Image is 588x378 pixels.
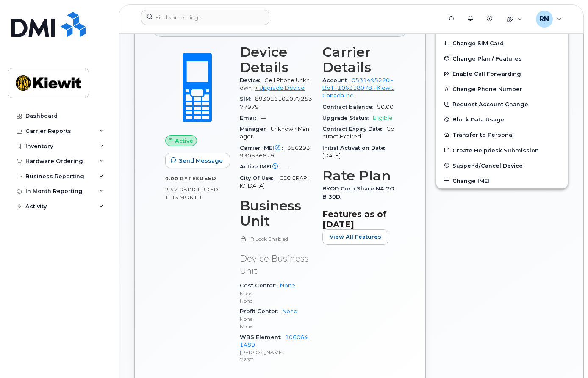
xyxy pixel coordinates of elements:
span: Account [322,77,352,83]
span: used [200,175,216,182]
p: Device Business Unit [240,253,312,277]
span: Email [240,115,261,121]
input: Find something... [141,10,269,25]
p: 2237 [240,356,312,363]
span: Enable Call Forwarding [452,71,521,77]
button: View All Features [322,229,388,245]
span: included this month [165,186,219,200]
span: [GEOGRAPHIC_DATA] [240,175,311,189]
span: Send Message [179,157,223,165]
span: $0.00 [377,104,394,110]
span: Contract Expiry Date [322,126,386,132]
button: Change Phone Number [436,81,568,97]
span: WBS Element [240,334,285,340]
h3: Device Details [240,44,312,75]
button: Change Plan / Features [436,51,568,66]
span: [DATE] [322,152,341,159]
span: Cost Center [240,282,280,289]
span: Suspend/Cancel Device [452,162,523,168]
span: View All Features [330,233,381,241]
span: — [261,115,266,121]
span: 89302610207725377979 [240,96,312,110]
span: Device [240,77,264,83]
span: 0.00 Bytes [165,176,200,182]
button: Transfer to Personal [436,127,568,142]
button: Change SIM Card [436,36,568,51]
span: RN [539,14,549,24]
h3: Business Unit [240,198,312,229]
a: None [282,308,297,315]
span: Upgrade Status [322,115,373,121]
span: Eligible [373,115,393,121]
span: BYOD Corp Share NA 7GB 30D [322,185,394,199]
div: Quicklinks [501,11,528,28]
button: Send Message [165,153,230,168]
a: 106064.1480 [240,334,309,348]
span: Active IMEI [240,163,285,170]
button: Enable Call Forwarding [436,66,568,81]
iframe: Messenger Launcher [551,341,582,372]
button: Suspend/Cancel Device [436,158,568,173]
a: + Upgrade Device [255,85,305,91]
span: Manager [240,126,271,132]
span: Carrier IMEI [240,145,287,151]
p: None [240,323,312,330]
span: City Of Use [240,175,277,181]
span: Unknown Manager [240,126,309,140]
span: Initial Activation Date [322,145,389,151]
h3: Rate Plan [322,168,395,183]
p: HR Lock Enabled [240,235,312,243]
span: Contract balance [322,104,377,110]
div: Robert Navalta [530,11,568,28]
span: Profit Center [240,308,282,315]
span: Change Plan / Features [452,55,522,61]
a: Create Helpdesk Submission [436,143,568,158]
span: SIM [240,96,255,102]
span: — [285,163,290,170]
p: None [240,315,312,323]
span: Active [175,137,193,145]
span: 2.57 GB [165,187,188,193]
h3: Features as of [DATE] [322,209,395,229]
button: Request Account Change [436,97,568,112]
a: None [280,282,295,289]
p: None [240,290,312,297]
h3: Carrier Details [322,44,395,75]
a: 0531495220 - Bell - 106318078 - Kiewit Canada Inc [322,77,394,99]
p: [PERSON_NAME] [240,349,312,356]
span: Cell Phone Unknown [240,77,310,91]
button: Change IMEI [436,173,568,188]
button: Block Data Usage [436,112,568,127]
p: None [240,297,312,304]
